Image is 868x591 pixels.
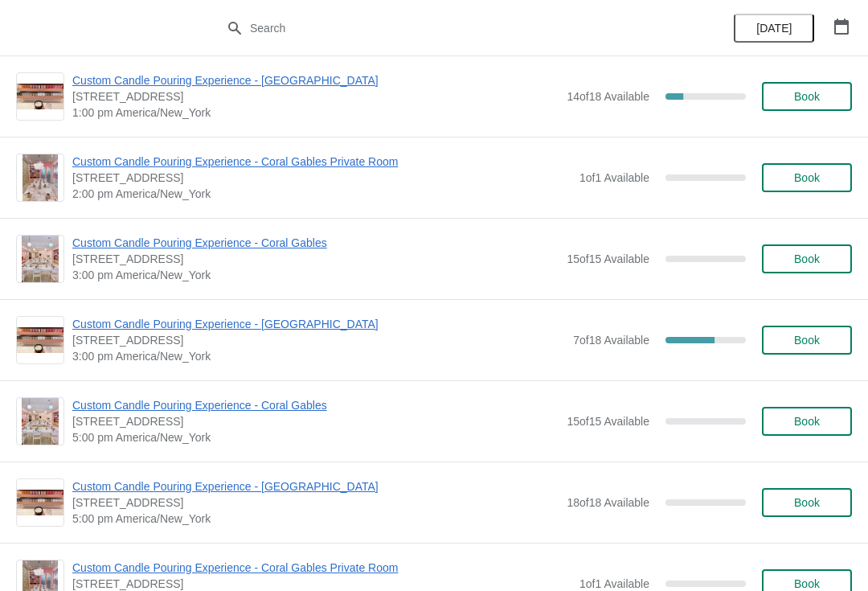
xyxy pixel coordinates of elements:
img: Custom Candle Pouring Experience - Coral Gables Private Room | 154 Giralda Avenue, Coral Gables, ... [23,154,58,201]
span: 1 of 1 Available [579,577,649,590]
img: Custom Candle Pouring Experience - Coral Gables | 154 Giralda Avenue, Coral Gables, FL, USA | 3:0... [22,236,59,282]
span: 3:00 pm America/New_York [72,267,559,283]
span: Custom Candle Pouring Experience - Coral Gables Private Room [72,154,571,170]
span: 14 of 18 Available [567,90,649,103]
span: Book [794,415,820,428]
span: 1:00 pm America/New_York [72,105,559,121]
button: Book [762,407,852,436]
span: [STREET_ADDRESS] [72,88,559,105]
span: Book [794,577,820,590]
span: Book [794,252,820,265]
span: Custom Candle Pouring Experience - [GEOGRAPHIC_DATA] [72,316,565,332]
button: Book [762,82,852,111]
span: 3:00 pm America/New_York [72,348,565,364]
span: 15 of 15 Available [567,252,649,265]
span: Book [794,171,820,184]
button: Book [762,244,852,273]
span: 5:00 pm America/New_York [72,429,559,445]
span: Custom Candle Pouring Experience - Coral Gables Private Room [72,560,571,576]
span: Book [794,90,820,103]
span: [STREET_ADDRESS] [72,413,559,429]
span: Custom Candle Pouring Experience - Coral Gables [72,397,559,413]
img: Custom Candle Pouring Experience - Fort Lauderdale | 914 East Las Olas Boulevard, Fort Lauderdale... [17,490,63,516]
span: 1 of 1 Available [579,171,649,184]
button: Book [762,163,852,192]
span: Book [794,496,820,509]
span: [STREET_ADDRESS] [72,251,559,267]
img: Custom Candle Pouring Experience - Fort Lauderdale | 914 East Las Olas Boulevard, Fort Lauderdale... [17,327,63,354]
span: 7 of 18 Available [573,334,649,347]
span: 18 of 18 Available [567,496,649,509]
img: Custom Candle Pouring Experience - Fort Lauderdale | 914 East Las Olas Boulevard, Fort Lauderdale... [17,84,63,110]
img: Custom Candle Pouring Experience - Coral Gables | 154 Giralda Avenue, Coral Gables, FL, USA | 5:0... [22,398,59,445]
span: [STREET_ADDRESS] [72,495,559,511]
span: Custom Candle Pouring Experience - [GEOGRAPHIC_DATA] [72,72,559,88]
span: Custom Candle Pouring Experience - [GEOGRAPHIC_DATA] [72,478,559,495]
button: Book [762,326,852,355]
span: 5:00 pm America/New_York [72,511,559,527]
span: [DATE] [756,22,792,35]
span: Book [794,334,820,347]
span: 2:00 pm America/New_York [72,186,571,202]
span: [STREET_ADDRESS] [72,332,565,348]
span: Custom Candle Pouring Experience - Coral Gables [72,235,559,251]
button: Book [762,488,852,517]
input: Search [249,14,651,43]
span: 15 of 15 Available [567,415,649,428]
button: [DATE] [734,14,814,43]
span: [STREET_ADDRESS] [72,170,571,186]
